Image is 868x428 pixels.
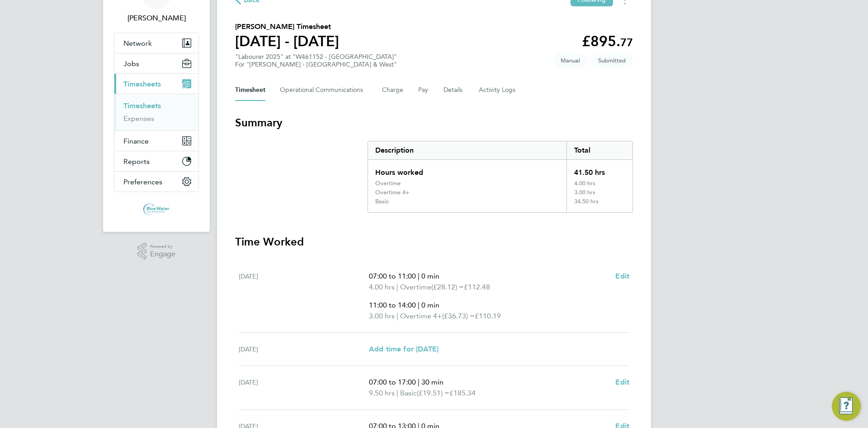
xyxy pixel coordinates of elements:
[400,311,442,322] span: Overtime 4+
[114,74,198,94] button: Timesheets
[114,13,199,24] span: Anthony Roberts
[396,283,398,291] span: |
[832,392,861,421] button: Engage Resource Center
[566,198,632,212] div: 34.50 hrs
[150,250,175,258] span: Engage
[566,141,632,159] div: Total
[396,312,398,320] span: |
[615,272,629,280] span: Edit
[442,312,475,320] span: (£36.73) =
[280,79,368,101] button: Operational Communications
[400,282,431,293] span: Overtime
[114,33,198,53] button: Network
[150,243,175,250] span: Powered by
[123,157,150,166] span: Reports
[239,377,369,399] div: [DATE]
[235,235,633,249] h3: Time Worked
[566,180,632,189] div: 4.00 hrs
[369,389,395,397] span: 9.50 hrs
[400,388,417,399] span: Basic
[369,345,439,353] span: Add time for [DATE]
[566,160,632,180] div: 41.50 hrs
[431,283,464,291] span: (£28.12) =
[235,53,397,68] div: "Labourer 2025" at "W461152 - [GEOGRAPHIC_DATA]"
[418,272,420,280] span: |
[369,378,416,386] span: 07:00 to 17:00
[239,344,369,355] div: [DATE]
[479,79,517,101] button: Activity Logs
[475,312,501,320] span: £110.19
[368,160,566,180] div: Hours worked
[369,283,395,291] span: 4.00 hrs
[239,271,369,322] div: [DATE]
[375,180,401,187] div: Overtime
[123,39,152,48] span: Network
[114,151,198,171] button: Reports
[368,141,566,159] div: Description
[382,79,404,101] button: Charge
[369,301,416,309] span: 11:00 to 14:00
[418,378,420,386] span: |
[114,53,198,73] button: Jobs
[417,389,449,397] span: (£19.51) =
[421,301,439,309] span: 0 min
[418,301,420,309] span: |
[421,378,443,386] span: 30 min
[615,377,629,388] a: Edit
[114,94,198,130] div: Timesheets
[369,344,439,355] a: Add time for [DATE]
[235,79,265,101] button: Timesheet
[449,389,476,397] span: £185.34
[114,131,198,151] button: Finance
[375,189,410,196] div: Overtime 4+
[566,189,632,198] div: 3.00 hrs
[143,201,170,216] img: bluewaterwales-logo-retina.png
[591,53,633,68] span: This timesheet is Submitted.
[368,141,633,213] div: Summary
[235,21,339,32] h2: [PERSON_NAME] Timesheet
[137,243,176,260] a: Powered byEngage
[443,79,464,101] button: Details
[123,178,162,186] span: Preferences
[123,114,154,123] a: Expenses
[114,201,199,216] a: Go to home page
[464,283,490,291] span: £112.48
[396,389,398,397] span: |
[369,312,395,320] span: 3.00 hrs
[553,53,587,68] span: This timesheet was manually created.
[114,172,198,192] button: Preferences
[369,272,416,280] span: 07:00 to 11:00
[235,115,633,130] h3: Summary
[418,79,429,101] button: Pay
[582,33,633,50] app-decimal: £895.
[615,271,629,282] a: Edit
[123,101,161,110] a: Timesheets
[375,198,389,205] div: Basic
[620,36,633,49] span: 77
[123,137,149,145] span: Finance
[235,32,339,50] h1: [DATE] - [DATE]
[235,61,397,68] div: For "[PERSON_NAME] - [GEOGRAPHIC_DATA] & West"
[615,378,629,386] span: Edit
[123,59,139,68] span: Jobs
[421,272,439,280] span: 0 min
[123,80,161,88] span: Timesheets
